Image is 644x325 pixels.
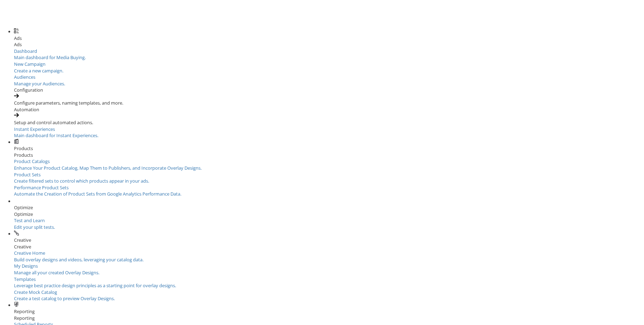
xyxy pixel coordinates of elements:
[14,217,101,224] div: Test and Learn
[14,256,644,263] div: Build overlay designs and videos, leveraging your catalog data.
[14,276,644,283] div: Templates
[14,289,644,296] div: Create Mock Catalog
[14,250,644,256] div: Creative Home
[14,158,644,165] div: Product Catalogs
[14,184,644,197] a: Performance Product SetsAutomate the Creation of Product Sets from Google Analytics Performance D...
[14,263,644,269] div: My Designs
[14,100,644,106] div: Configure parameters, naming templates, and more.
[14,119,644,126] div: Setup and control automated actions.
[14,145,33,151] span: Products
[14,61,644,68] div: New Campaign
[14,126,644,133] div: Instant Experiences
[14,289,644,302] a: Create Mock CatalogCreate a test catalog to preview Overlay Designs.
[14,68,644,74] div: Create a new campaign.
[14,171,644,178] div: Product Sets
[14,191,644,197] div: Automate the Creation of Product Sets from Google Analytics Performance Data.
[14,54,644,61] div: Main dashboard for Media Buying.
[14,308,35,315] span: Reporting
[14,74,644,80] div: Audiences
[14,224,101,231] div: Edit your split tests.
[14,152,644,158] div: Products
[14,243,644,250] div: Creative
[14,211,644,218] div: Optimize
[14,165,644,171] div: Enhance Your Product Catalog, Map Them to Publishers, and Incorporate Overlay Designs.
[14,184,644,191] div: Performance Product Sets
[14,158,644,171] a: Product CatalogsEnhance Your Product Catalog, Map Them to Publishers, and Incorporate Overlay Des...
[14,250,644,263] a: Creative HomeBuild overlay designs and videos, leveraging your catalog data.
[14,178,644,184] div: Create filtered sets to control which products appear in your ads.
[14,132,644,139] div: Main dashboard for Instant Experiences.
[14,217,101,230] a: Test and LearnEdit your split tests.
[14,106,644,113] div: Automation
[14,74,644,87] a: AudiencesManage your Audiences.
[14,171,644,184] a: Product SetsCreate filtered sets to control which products appear in your ads.
[14,35,22,41] span: Ads
[14,263,644,276] a: My DesignsManage all your created Overlay Designs.
[14,41,644,48] div: Ads
[14,282,644,289] div: Leverage best practice design principles as a starting point for overlay designs.
[14,80,644,87] div: Manage your Audiences.
[14,276,644,289] a: TemplatesLeverage best practice design principles as a starting point for overlay designs.
[14,48,644,61] a: DashboardMain dashboard for Media Buying.
[14,204,33,211] span: Optimize
[14,126,644,139] a: Instant ExperiencesMain dashboard for Instant Experiences.
[14,295,644,302] div: Create a test catalog to preview Overlay Designs.
[14,61,644,74] a: New CampaignCreate a new campaign.
[14,315,644,322] div: Reporting
[14,269,644,276] div: Manage all your created Overlay Designs.
[14,48,644,55] div: Dashboard
[14,237,31,243] span: Creative
[14,87,644,93] div: Configuration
